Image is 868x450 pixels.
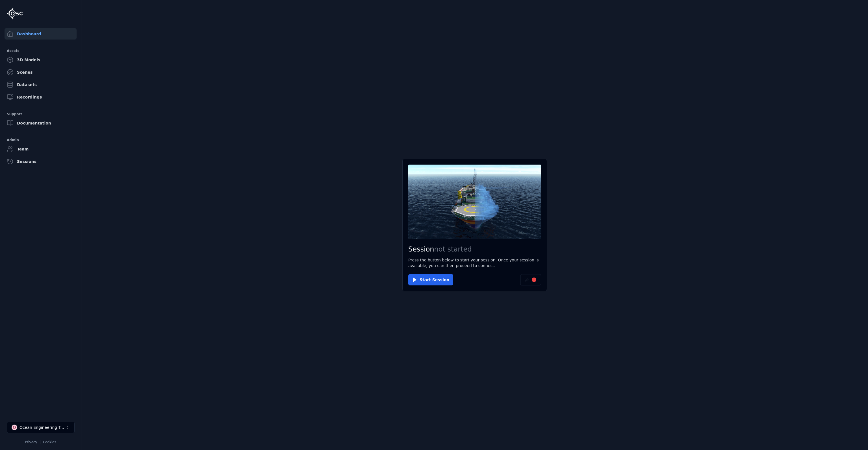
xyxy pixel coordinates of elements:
a: 3D Models [5,54,77,65]
img: Logo [7,8,23,19]
a: Team [5,143,77,155]
div: Assets [7,47,74,54]
a: Datasets [5,79,77,90]
span: | [40,440,41,444]
a: Scenes [5,67,77,78]
a: Sessions [5,156,77,167]
p: Press the button below to start your session. Once your session is available, you can then procee... [408,257,541,268]
div: O [12,425,17,430]
button: Select a workspace [7,422,75,433]
h2: Session [408,245,541,254]
span: not started [434,245,472,253]
div: Support [7,111,74,117]
a: Documentation [5,117,77,129]
a: Dashboard [5,28,77,40]
button: ! [520,274,541,285]
a: Privacy [25,440,37,444]
button: Start Session [408,274,453,285]
div: ! [532,278,536,282]
a: Recordings [5,91,77,103]
div: Ocean Engineering Trials [19,425,65,430]
div: Admin [7,137,74,143]
a: Cookies [43,440,56,444]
